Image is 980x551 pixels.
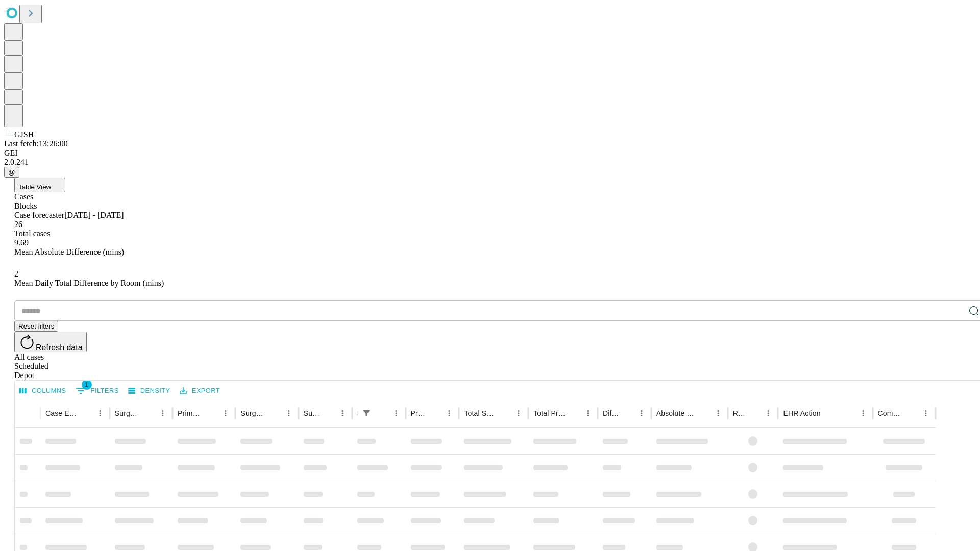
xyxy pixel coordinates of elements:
div: Surgery Date [304,409,320,417]
button: Select columns [17,383,69,399]
div: Scheduled In Room Duration [357,409,358,417]
button: Menu [389,406,403,420]
span: Case forecaster [14,211,64,219]
button: Table View [14,178,65,192]
div: Comments [878,409,903,417]
button: Sort [822,406,836,420]
button: Sort [904,406,919,420]
div: 2.0.241 [4,158,976,167]
button: Menu [335,406,350,420]
button: Refresh data [14,332,87,352]
span: Table View [18,183,51,191]
span: GJSH [14,130,34,139]
button: Menu [711,406,725,420]
div: Predicted In Room Duration [411,409,427,417]
button: Menu [442,406,456,420]
span: Reset filters [18,322,54,330]
button: Sort [567,406,581,420]
button: Menu [581,406,595,420]
button: Export [177,383,223,399]
button: Menu [919,406,933,420]
button: Sort [321,406,335,420]
span: @ [8,168,15,176]
button: Sort [497,406,511,420]
button: Menu [93,406,107,420]
div: Case Epic Id [45,409,78,417]
button: Menu [761,406,775,420]
button: Sort [747,406,761,420]
div: Total Predicted Duration [533,409,566,417]
div: 1 active filter [359,406,374,420]
button: @ [4,167,19,178]
span: 26 [14,220,22,229]
button: Sort [428,406,442,420]
button: Reset filters [14,321,58,332]
span: Mean Daily Total Difference by Room (mins) [14,279,164,287]
div: Surgeon Name [115,409,140,417]
button: Sort [375,406,389,420]
button: Menu [511,406,526,420]
div: Primary Service [178,409,203,417]
div: Total Scheduled Duration [464,409,496,417]
button: Show filters [73,383,121,399]
span: 1 [82,380,92,390]
div: Surgery Name [240,409,266,417]
button: Sort [141,406,156,420]
button: Menu [634,406,649,420]
div: Resolved in EHR [733,409,746,417]
span: Mean Absolute Difference (mins) [14,247,124,256]
button: Menu [856,406,870,420]
button: Menu [156,406,170,420]
button: Density [126,383,173,399]
span: Refresh data [36,343,83,352]
button: Sort [79,406,93,420]
button: Sort [267,406,282,420]
div: Absolute Difference [656,409,696,417]
button: Sort [697,406,711,420]
span: Last fetch: 13:26:00 [4,139,68,148]
button: Show filters [359,406,374,420]
span: 2 [14,269,18,278]
div: EHR Action [783,409,820,417]
span: Total cases [14,229,50,238]
span: 9.69 [14,238,29,247]
div: GEI [4,148,976,158]
button: Sort [620,406,634,420]
button: Sort [204,406,218,420]
button: Menu [282,406,296,420]
button: Menu [218,406,233,420]
span: [DATE] - [DATE] [64,211,124,219]
div: Difference [603,409,619,417]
